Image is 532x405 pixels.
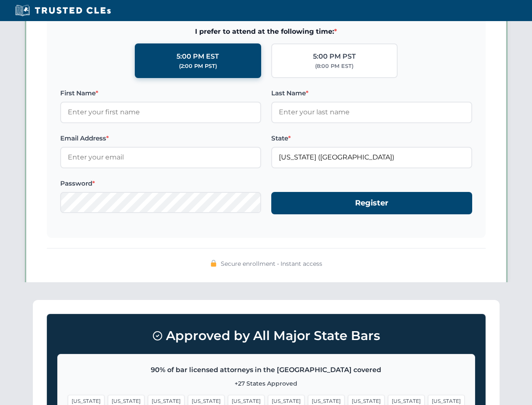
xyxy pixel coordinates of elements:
[60,178,261,189] label: Password
[271,133,472,143] label: State
[57,324,475,347] h3: Approved by All Major State Bars
[68,379,465,388] p: +27 States Approved
[315,62,353,70] div: (8:00 PM EST)
[176,51,219,62] div: 5:00 PM EST
[60,88,261,98] label: First Name
[271,192,472,214] button: Register
[271,102,472,123] input: Enter your last name
[210,260,217,267] img: 🔒
[313,51,356,62] div: 5:00 PM PST
[221,259,322,268] span: Secure enrollment • Instant access
[271,147,472,168] input: Florida (FL)
[13,4,113,17] img: Trusted CLEs
[60,102,261,123] input: Enter your first name
[68,364,465,375] p: 90% of bar licensed attorneys in the [GEOGRAPHIC_DATA] covered
[271,88,472,98] label: Last Name
[179,62,217,70] div: (2:00 PM PST)
[60,133,261,143] label: Email Address
[60,26,472,37] span: I prefer to attend at the following time:
[60,147,261,168] input: Enter your email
